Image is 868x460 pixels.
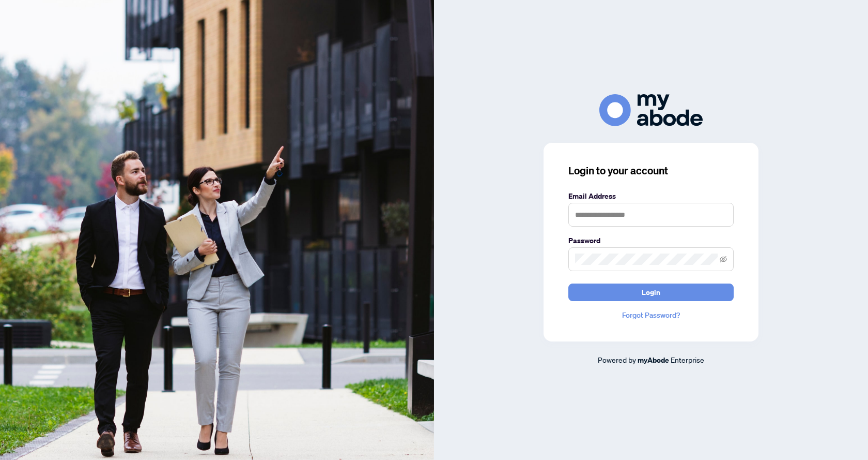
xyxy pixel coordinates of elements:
[568,190,734,202] label: Email Address
[568,164,734,178] h3: Login to your account
[638,354,669,366] a: myAbode
[720,256,727,263] span: eye-invisible
[568,309,734,321] a: Forgot Password?
[598,355,636,364] span: Powered by
[642,284,660,301] span: Login
[599,94,703,126] img: ma-logo
[568,284,734,301] button: Login
[568,235,734,246] label: Password
[671,355,704,364] span: Enterprise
